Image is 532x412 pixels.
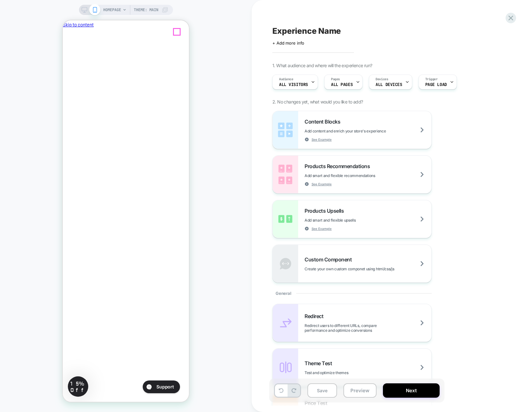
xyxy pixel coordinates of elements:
div: General [272,283,432,304]
div: 15% Off [5,356,25,376]
span: Add smart and flexible recommendations [305,173,407,178]
span: + Add more info [272,40,304,46]
span: Test and optimize themes [305,370,380,375]
span: HOMEPAGE [103,5,121,15]
span: 15% Off [8,359,24,373]
button: Save [307,383,337,398]
span: Audience [279,77,293,82]
span: Redirect [305,313,327,319]
span: 2. No changes yet, what would you like to add? [272,99,363,104]
span: 1. What audience and where will the experience run? [272,63,372,68]
span: Custom Component [305,256,355,263]
span: Theme Test [305,360,335,366]
span: Add content and enrich your store's experience [305,129,418,133]
span: Add smart and flexible upsells [305,218,387,223]
span: Create your own custom componet using html/css/js [305,266,426,271]
span: Products Recommendations [305,163,373,169]
span: ALL PAGES [331,82,353,87]
span: Theme: MAIN [134,5,158,15]
span: See Example [312,226,332,231]
span: Redirect users to different URLs, compare performance and optimize conversions [305,323,431,333]
iframe: Gorgias live chat messenger [77,358,120,375]
span: Experience Name [272,26,341,36]
button: Preview [343,383,377,398]
span: Page Load [425,82,447,87]
span: Trigger [425,77,438,82]
span: Products Upsells [305,208,347,214]
span: Pages [331,77,340,82]
span: Devices [376,77,388,82]
span: ALL DEVICES [376,82,402,87]
span: See Example [312,182,332,186]
span: All Visitors [279,82,308,87]
span: Content Blocks [305,118,343,125]
button: Next [383,383,440,398]
span: See Example [312,137,332,142]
